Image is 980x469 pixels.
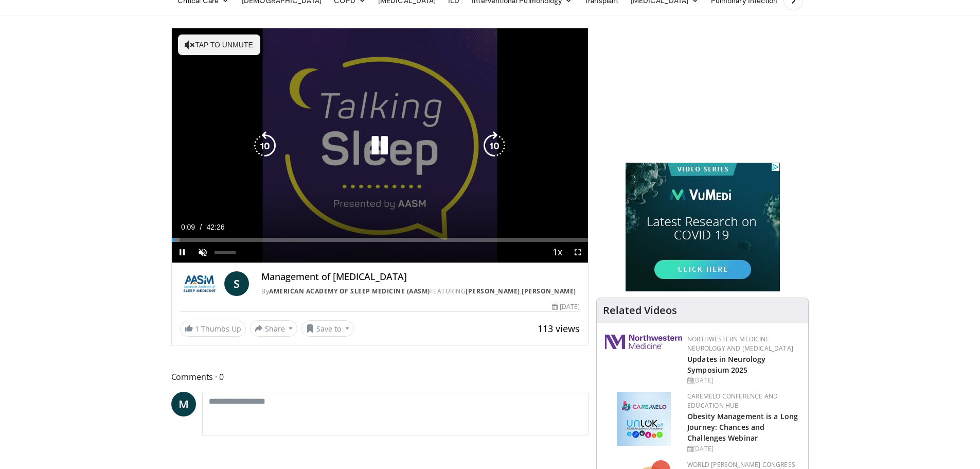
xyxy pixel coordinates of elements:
[171,370,589,384] span: Comments 0
[552,302,580,311] div: [DATE]
[466,287,520,296] a: [PERSON_NAME]
[172,28,589,263] video-js: Video Player
[269,287,430,296] a: American Academy of Sleep Medicine (AASM)
[605,335,682,349] img: 2a462fb6-9365-492a-ac79-3166a6f924d8.png.150x105_q85_autocrop_double_scale_upscale_version-0.2.jpg
[215,251,236,254] div: Volume Level
[687,411,798,443] a: Obesity Management is a Long Journey: Chances and Challenges Webinar
[172,242,192,263] button: Pause
[547,242,567,263] button: Playback Rate
[687,354,765,375] a: Updates in Neurology Symposium 2025
[301,320,354,337] button: Save to
[180,321,246,337] a: 1 Thumbs Up
[626,28,780,157] iframe: Advertisement
[687,376,800,385] div: [DATE]
[250,320,298,337] button: Share
[522,287,576,296] a: [PERSON_NAME]
[224,271,249,296] a: S
[626,163,780,291] iframe: Advertisement
[687,460,795,469] a: World [PERSON_NAME] Congress
[178,34,260,55] button: Tap to unmute
[538,322,580,335] span: 113 views
[192,242,213,263] button: Unmute
[195,324,199,334] span: 1
[172,238,589,242] div: Progress Bar
[687,444,800,454] div: [DATE]
[603,304,677,317] h4: Related Videos
[567,242,588,263] button: Fullscreen
[261,271,580,283] h4: Management of [MEDICAL_DATA]
[200,223,202,231] span: /
[181,223,195,231] span: 0:09
[687,335,793,353] a: Northwestern Medicine Neurology and [MEDICAL_DATA]
[171,392,196,416] a: M
[261,287,580,296] div: By FEATURING ,
[617,392,671,446] img: 45df64a9-a6de-482c-8a90-ada250f7980c.png.150x105_q85_autocrop_double_scale_upscale_version-0.2.jpg
[687,392,778,410] a: CaReMeLO Conference and Education Hub
[180,271,221,296] img: American Academy of Sleep Medicine (AASM)
[207,223,225,231] span: 42:26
